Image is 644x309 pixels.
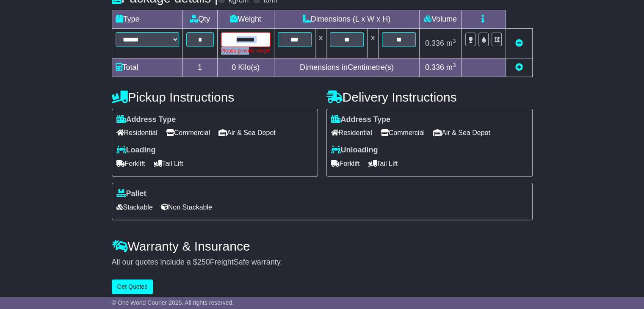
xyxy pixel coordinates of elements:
[326,90,533,104] h4: Delivery Instructions
[515,39,523,47] a: Remove this item
[232,63,236,72] span: 0
[218,126,276,139] span: Air & Sea Depot
[331,115,391,124] label: Address Type
[112,58,182,77] td: Total
[331,146,378,155] label: Unloading
[425,63,444,72] span: 0.336
[112,10,182,28] td: Type
[116,126,158,139] span: Residential
[453,38,456,44] sup: 3
[116,201,153,214] span: Stackable
[182,58,217,77] td: 1
[446,39,456,47] span: m
[166,126,210,139] span: Commercial
[274,10,419,28] td: Dimensions (L x W x H)
[381,126,425,139] span: Commercial
[112,279,153,294] button: Get Quotes
[112,299,234,306] span: © One World Courier 2025. All rights reserved.
[154,157,183,170] span: Tail Lift
[112,90,318,104] h4: Pickup Instructions
[116,115,176,124] label: Address Type
[112,258,533,267] div: All our quotes include a $ FreightSafe warranty.
[217,10,274,28] td: Weight
[221,47,271,55] div: Please provide weight
[425,39,444,47] span: 0.336
[116,146,156,155] label: Loading
[433,126,490,139] span: Air & Sea Depot
[112,239,533,253] h4: Warranty & Insurance
[419,10,462,28] td: Volume
[368,157,398,170] span: Tail Lift
[161,201,212,214] span: Non Stackable
[331,157,360,170] span: Forklift
[331,126,372,139] span: Residential
[197,258,210,266] span: 250
[116,157,145,170] span: Forklift
[274,58,419,77] td: Dimensions in Centimetre(s)
[116,189,146,199] label: Pallet
[217,58,274,77] td: Kilo(s)
[315,28,326,58] td: x
[515,63,523,72] a: Add new item
[182,10,217,28] td: Qty
[367,28,378,58] td: x
[453,62,456,68] sup: 3
[446,63,456,72] span: m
